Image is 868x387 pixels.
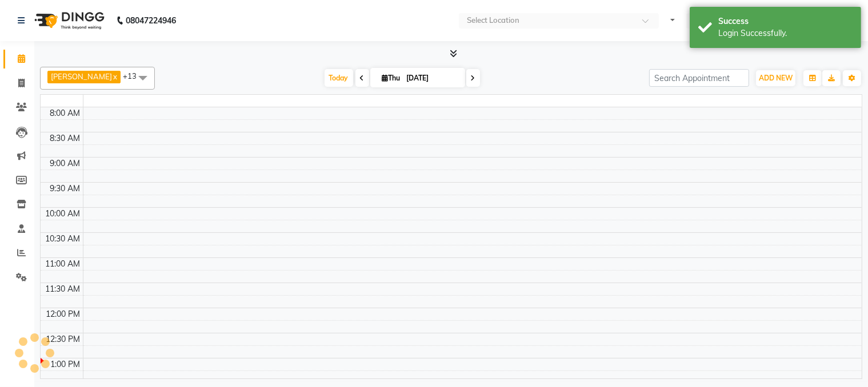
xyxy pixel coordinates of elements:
div: 10:30 AM [43,233,83,245]
div: 9:00 AM [48,158,83,170]
div: 10:00 AM [43,208,83,220]
img: logo [29,5,107,37]
div: Login Successfully. [718,27,853,39]
span: ADD NEW [759,74,793,82]
span: +13 [123,71,145,80]
b: 08047224946 [126,5,176,37]
div: 11:00 AM [43,258,83,270]
div: 12:30 PM [44,333,83,345]
div: 12:00 PM [44,308,83,320]
div: Success [718,15,853,27]
a: x [112,72,117,81]
button: ADD NEW [756,70,795,86]
div: 8:00 AM [48,107,83,119]
span: Thu [379,74,403,82]
div: 1:00 PM [49,358,83,370]
span: Today [325,69,353,87]
div: Select Location [467,15,519,26]
div: 9:30 AM [48,183,83,195]
input: 2025-09-04 [403,70,461,87]
input: Search Appointment [649,69,749,87]
span: [PERSON_NAME] [51,72,112,81]
div: 11:30 AM [43,283,83,295]
div: 8:30 AM [48,132,83,144]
